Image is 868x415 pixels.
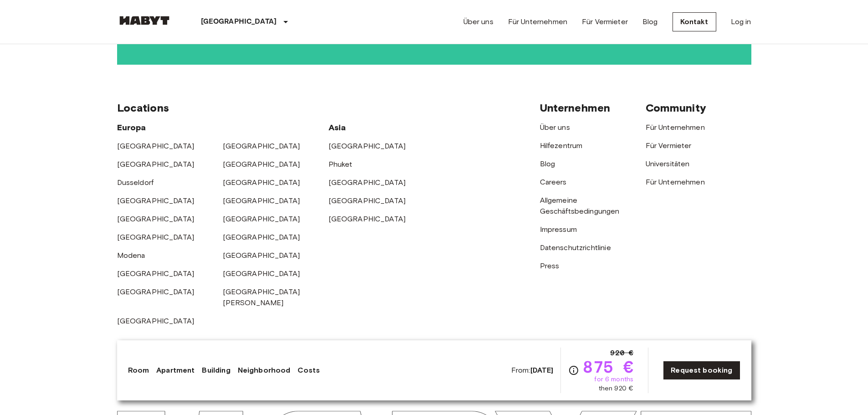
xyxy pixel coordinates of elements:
a: Building [202,365,230,376]
p: [GEOGRAPHIC_DATA] [201,16,277,27]
a: [GEOGRAPHIC_DATA] [223,215,300,223]
a: Kontakt [673,12,716,31]
a: [GEOGRAPHIC_DATA] [223,269,300,278]
a: [GEOGRAPHIC_DATA] [117,269,195,278]
a: Hilfezentrum [540,141,583,150]
span: Europa [117,123,146,133]
a: [GEOGRAPHIC_DATA] [223,196,300,205]
a: Costs [298,365,320,376]
span: Community [646,101,706,114]
a: Für Unternehmen [508,16,567,27]
a: [GEOGRAPHIC_DATA] [117,142,195,150]
a: [GEOGRAPHIC_DATA] [329,142,406,150]
a: [GEOGRAPHIC_DATA] [117,233,195,241]
span: 920 € [610,348,633,359]
a: [GEOGRAPHIC_DATA] [117,287,195,296]
a: [GEOGRAPHIC_DATA] [223,233,300,241]
a: [GEOGRAPHIC_DATA] [329,178,406,187]
a: Press [540,261,560,270]
a: Über uns [463,16,493,27]
a: Datenschutzrichtlinie [540,243,611,252]
a: Impressum [540,225,577,234]
a: Careers [540,178,567,186]
a: Dusseldorf [117,178,154,187]
a: Für Unternehmen [646,123,705,132]
a: [GEOGRAPHIC_DATA] [117,317,195,325]
a: [GEOGRAPHIC_DATA] [223,178,300,187]
a: Für Vermieter [582,16,628,27]
a: [GEOGRAPHIC_DATA] [117,196,195,205]
a: [GEOGRAPHIC_DATA][PERSON_NAME] [223,287,300,307]
a: Room [128,365,149,376]
a: [GEOGRAPHIC_DATA] [223,251,300,260]
a: [GEOGRAPHIC_DATA] [329,215,406,223]
a: [GEOGRAPHIC_DATA] [223,142,300,150]
span: Asia [329,123,346,133]
a: Für Vermieter [646,141,692,150]
a: Blog [642,16,658,27]
a: Blog [540,159,555,168]
a: Für Unternehmen [646,178,705,186]
span: Locations [117,101,169,114]
a: [GEOGRAPHIC_DATA] [223,160,300,169]
a: [GEOGRAPHIC_DATA] [329,196,406,205]
a: Neighborhood [238,365,291,376]
a: [GEOGRAPHIC_DATA] [117,160,195,169]
a: Über uns [540,123,570,132]
a: Log in [731,16,751,27]
a: Apartment [156,365,195,376]
span: Unternehmen [540,101,611,114]
a: Allgemeine Geschäftsbedingungen [540,196,620,215]
span: 875 € [583,359,633,375]
a: [GEOGRAPHIC_DATA] [117,215,195,223]
img: Habyt [117,16,172,25]
a: Universitäten [646,159,690,168]
span: for 6 months [594,375,633,384]
a: Request booking [663,361,740,380]
a: Modena [117,251,145,260]
a: Phuket [329,160,353,169]
svg: Check cost overview for full price breakdown. Please note that discounts apply to new joiners onl... [568,365,579,376]
b: [DATE] [530,366,554,374]
span: From: [511,365,554,375]
span: then 920 € [599,384,634,393]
